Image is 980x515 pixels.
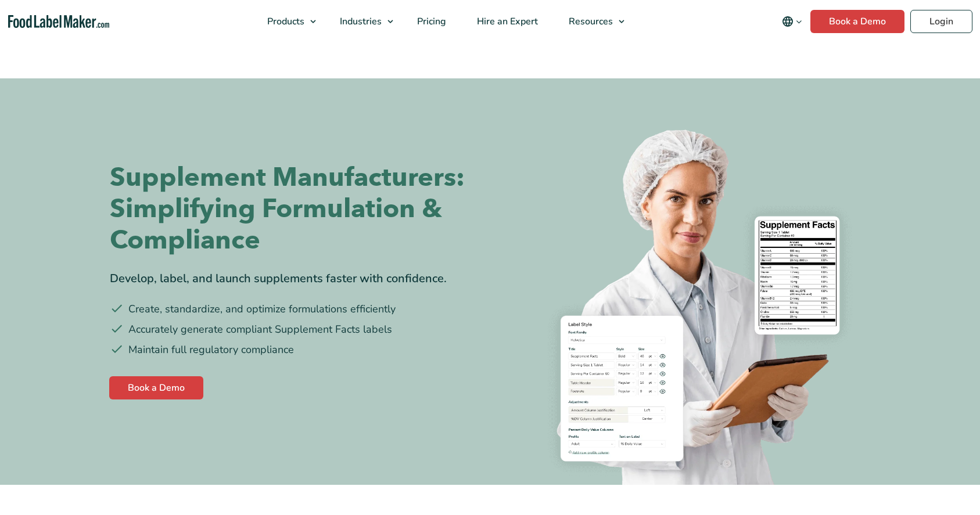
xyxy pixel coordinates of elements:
[910,10,972,33] a: Login
[774,10,810,33] button: Change language
[473,15,539,28] span: Hire an Expert
[810,10,904,33] a: Book a Demo
[110,322,482,337] li: Accurately generate compliant Supplement Facts labels
[110,162,482,256] h1: Supplement Manufacturers: Simplifying Formulation & Compliance
[110,301,482,317] li: Create, standardize, and optimize formulations efficiently
[565,15,614,28] span: Resources
[336,15,383,28] span: Industries
[110,342,482,358] li: Maintain full regulatory compliance
[110,270,482,287] div: Develop, label, and launch supplements faster with confidence.
[109,376,203,399] a: Book a Demo
[8,15,109,28] a: Food Label Maker homepage
[264,15,306,28] span: Products
[414,15,447,28] span: Pricing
